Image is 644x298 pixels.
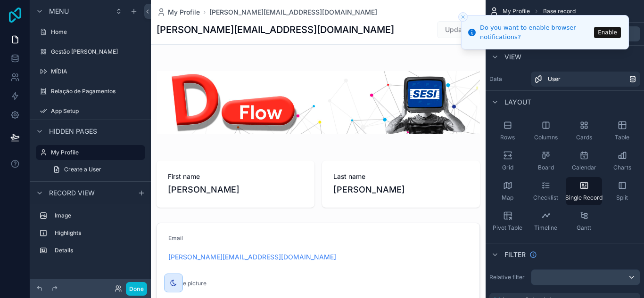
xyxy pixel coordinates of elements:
[616,194,628,201] span: Split
[528,207,564,235] button: Timeline
[576,134,592,141] span: Cards
[168,8,200,17] span: My Profile
[489,177,526,205] button: Map
[49,127,97,136] span: Hidden pages
[51,88,143,95] label: Relação de Pagamentos
[528,117,564,145] button: Columns
[36,84,145,99] a: Relação de Pagamentos
[489,207,526,235] button: Pivot Table
[528,177,564,205] button: Checklist
[502,164,513,171] span: Grid
[566,207,602,235] button: Gantt
[489,75,527,83] label: Data
[534,134,558,141] span: Columns
[502,194,513,201] span: Map
[604,147,640,175] button: Charts
[157,8,200,17] a: My Profile
[36,24,145,40] a: Home
[613,164,631,171] span: Charts
[480,23,591,41] div: Do you want to enable browser notifications?
[36,44,145,59] a: Gestão [PERSON_NAME]
[565,194,603,201] span: Single Record
[47,162,145,177] a: Create a User
[30,204,151,267] div: scrollable content
[126,282,147,296] button: Done
[504,52,521,62] span: View
[51,28,143,36] label: Home
[51,149,140,156] label: My Profile
[566,147,602,175] button: Calendar
[534,224,557,232] span: Timeline
[493,224,522,232] span: Pivot Table
[489,147,526,175] button: Grid
[51,107,143,115] label: App Setup
[458,12,468,22] button: Close toast
[543,8,576,15] span: Base record
[500,134,515,141] span: Rows
[209,8,377,17] a: [PERSON_NAME][EMAIL_ADDRESS][DOMAIN_NAME]
[55,229,141,237] label: Highlights
[51,68,143,75] label: MÍDIA
[577,224,591,232] span: Gantt
[566,177,602,205] button: Single Record
[55,247,141,254] label: Details
[504,97,531,107] span: Layout
[36,145,145,160] a: My Profile
[566,117,602,145] button: Cards
[157,23,394,36] h1: [PERSON_NAME][EMAIL_ADDRESS][DOMAIN_NAME]
[36,181,145,196] a: PRODUÇÃO
[503,8,530,15] span: My Profile
[531,72,640,87] a: User
[538,164,554,171] span: Board
[604,177,640,205] button: Split
[615,134,629,141] span: Table
[55,212,141,219] label: Image
[572,164,596,171] span: Calendar
[49,7,69,16] span: Menu
[49,188,95,198] span: Record view
[548,75,561,83] span: User
[604,117,640,145] button: Table
[64,166,101,173] span: Create a User
[36,64,145,79] a: MÍDIA
[504,250,526,259] span: Filter
[489,274,527,281] label: Relative filter
[489,117,526,145] button: Rows
[594,27,621,38] button: Enable
[51,48,143,56] label: Gestão [PERSON_NAME]
[533,194,558,201] span: Checklist
[36,104,145,119] a: App Setup
[528,147,564,175] button: Board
